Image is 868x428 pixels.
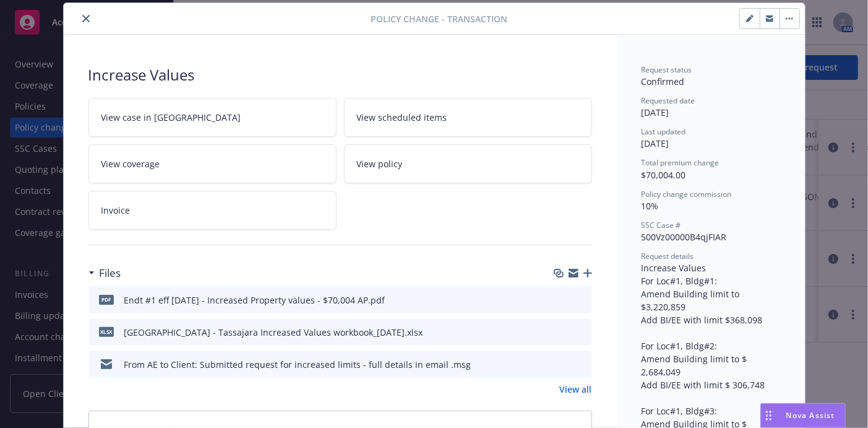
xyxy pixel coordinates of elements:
span: xlsx [99,327,114,336]
span: Total premium change [642,157,720,168]
span: [DATE] [642,107,669,118]
span: View coverage [101,157,160,170]
span: 10% [642,200,659,212]
button: download file [556,358,566,371]
a: View case in [GEOGRAPHIC_DATA] [88,98,337,137]
span: 500Vz00000B4qjFIAR [642,231,727,243]
div: From AE to Client: Submitted request for increased limits - full details in email .msg [124,358,471,371]
span: SSC Case # [642,220,681,230]
span: [DATE] [642,138,669,149]
span: $70,004.00 [642,169,686,181]
button: preview file [576,294,587,307]
span: Invoice [101,204,131,217]
span: Policy change - Transaction [371,12,507,25]
span: Request details [642,251,694,261]
button: download file [556,294,566,307]
button: Nova Assist [760,403,846,428]
a: View scheduled items [344,98,592,137]
span: pdf [99,295,114,304]
span: Nova Assist [786,410,835,421]
span: Confirmed [642,76,685,87]
button: preview file [576,326,587,339]
span: View scheduled items [357,111,447,124]
span: View case in [GEOGRAPHIC_DATA] [101,111,241,124]
button: close [79,11,93,26]
div: Endt #1 eff [DATE] - Increased Property values - $70,004 AP.pdf [124,294,385,307]
a: Invoice [88,191,337,230]
span: Requested date [642,95,695,106]
div: Drag to move [761,404,776,427]
div: Files [88,265,121,281]
a: View coverage [88,144,337,183]
span: Request status [642,64,692,75]
a: View policy [344,144,592,183]
div: [GEOGRAPHIC_DATA] - Tassajara Increased Values workbook_[DATE].xlsx [124,326,423,339]
h3: Files [100,265,121,281]
span: Last updated [642,126,686,137]
button: preview file [576,358,587,371]
button: download file [556,326,566,339]
span: Policy change commission [642,189,732,199]
span: View policy [357,157,403,170]
div: Increase Values [88,64,592,85]
a: View all [560,383,592,396]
